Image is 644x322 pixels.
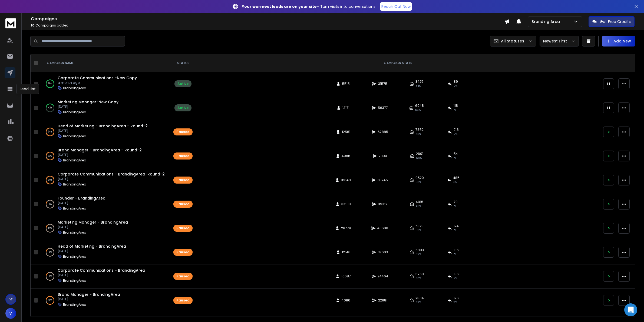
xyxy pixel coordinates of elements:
span: 4915 [416,200,423,204]
div: Paused [176,298,190,303]
button: V [5,308,16,319]
p: 11 % [48,201,52,207]
p: Branding Area [531,19,562,24]
span: 46 % [416,204,421,208]
p: BrandingArea [63,206,86,211]
span: 32603 [378,250,388,254]
p: 94 % [48,129,52,135]
th: CAMPAIGN STATS [196,54,600,72]
span: 21190 [379,154,387,158]
p: [DATE] [58,177,165,181]
p: BrandingArea [63,134,86,138]
a: Brand Manager - BrandingArea [58,292,120,297]
a: Head of Marketing - BrandingArea - Round-2 [58,123,148,129]
span: 6329 [415,224,424,228]
span: 79 [454,200,458,204]
td: 11%Founder - BrandingArea[DATE]BrandingArea [40,192,170,216]
span: 67885 [378,130,388,134]
span: 53 % [415,108,421,112]
a: Corporate Communications -New Copy [58,75,137,81]
span: 31575 [378,82,387,86]
p: 99 % [48,81,52,87]
span: 1 % [454,228,456,233]
p: [DATE] [58,249,126,253]
span: 118 [454,104,458,108]
span: 5260 [415,272,424,276]
span: 56377 [378,106,388,110]
span: 2 % [454,132,457,136]
span: 4086 [342,154,350,158]
span: 10687 [341,274,351,278]
span: 5515 [342,82,350,86]
span: 1 % [454,204,456,208]
strong: Your warmest leads are on your site [242,4,317,9]
p: a month ago [58,81,137,85]
div: Paused [176,154,190,158]
p: 18 % [48,250,52,255]
span: 12581 [342,130,350,134]
span: 83745 [378,178,388,182]
th: CAMPAIGN NAME [40,54,170,72]
span: 89 [454,79,458,84]
div: Paused [176,274,190,278]
h1: Campaigns [31,16,504,22]
p: [DATE] [58,273,145,277]
div: Paused [176,226,190,230]
img: logo [5,18,16,28]
p: 95 % [48,177,52,183]
span: 69 % [415,300,421,305]
span: 126 [454,296,459,300]
p: 14 % [48,225,52,231]
p: [DATE] [58,153,142,157]
span: 24464 [378,274,388,278]
td: 90%Brand Manager - BrandingArea[DATE]BrandingArea [40,288,170,313]
span: 9520 [415,176,424,180]
span: 54 [454,152,458,156]
span: 68 % [416,156,422,160]
a: Brand Manager - BrandingArea - Round-2 [58,147,142,153]
span: 3425 [415,79,424,84]
p: BrandingArea [63,303,86,307]
span: 6803 [415,248,424,252]
a: Corporate Communications - BrandingArea [58,268,145,273]
p: BrandingArea [63,110,86,114]
span: 3 % [454,300,457,305]
span: 3 % [453,180,457,184]
p: Reach Out Now [381,4,411,9]
button: Add New [602,36,635,47]
span: 39162 [378,202,387,206]
a: Founder - BrandingArea [58,195,105,201]
span: 1 % [454,108,456,112]
p: [DATE] [58,225,128,229]
span: 64 % [415,84,421,88]
span: 28778 [341,226,351,230]
span: 124 [454,224,459,228]
p: [DATE] [58,129,148,133]
div: Paused [176,130,190,134]
a: Corporate Communications - BrandingArea-Round-2 [58,171,165,177]
span: 6948 [415,104,424,108]
a: Reach Out Now [380,2,412,11]
p: 42 % [48,105,52,111]
a: Marketing Manager - BrandingArea [58,220,128,225]
span: 136 [454,272,459,276]
p: – Turn visits into conversations [242,4,375,9]
div: Paused [176,178,190,182]
td: 42%Marketing Manager-New Copy[DATE]BrandingArea [40,96,170,120]
a: Marketing Manager-New Copy [58,99,118,105]
p: BrandingArea [63,182,86,187]
div: Active [177,82,189,86]
th: STATUS [170,54,196,72]
p: [DATE] [58,105,118,109]
span: 31500 [341,202,351,206]
td: 18%Head of Marketing - BrandingArea[DATE]BrandingArea [40,240,170,264]
span: 16848 [341,178,351,182]
a: Head of Marketing - BrandingArea [58,244,126,249]
span: 22981 [378,298,387,303]
div: Open Intercom Messenger [624,303,637,316]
